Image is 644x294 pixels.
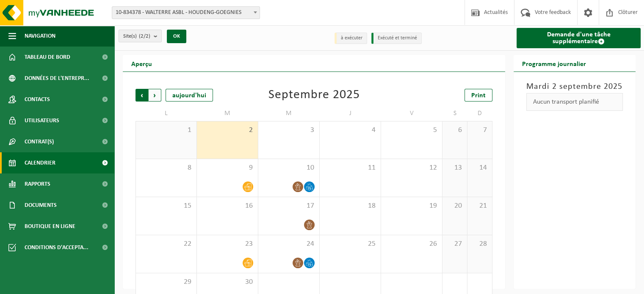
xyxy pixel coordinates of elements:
[385,126,438,135] span: 5
[381,106,442,121] td: V
[140,163,192,173] span: 8
[464,89,492,102] a: Print
[472,201,488,211] span: 21
[112,6,260,19] span: 10-834378 - WALTERRE ASBL - HOUDENG-GOEGNIES
[324,126,376,135] span: 4
[526,93,623,111] div: Aucun transport planifié
[258,106,320,121] td: M
[140,239,192,249] span: 22
[140,278,192,287] span: 29
[201,163,254,173] span: 9
[324,239,376,249] span: 25
[201,201,254,211] span: 16
[149,89,161,102] span: Suivant
[263,239,315,249] span: 24
[263,201,315,211] span: 17
[268,89,360,102] div: Septembre 2025
[320,106,381,121] td: J
[139,33,150,39] count: (2/2)
[25,110,59,131] span: Utilisateurs
[324,163,376,173] span: 11
[447,201,463,211] span: 20
[25,89,50,110] span: Contacts
[166,89,213,102] div: aujourd'hui
[201,239,254,249] span: 23
[140,201,192,211] span: 15
[324,201,376,211] span: 18
[201,126,254,135] span: 2
[119,30,162,42] button: Site(s)(2/2)
[25,195,57,216] span: Documents
[472,239,488,249] span: 28
[135,106,197,121] td: L
[112,7,260,19] span: 10-834378 - WALTERRE ASBL - HOUDENG-GOEGNIES
[334,33,367,44] li: à exécuter
[514,55,594,71] h2: Programme journalier
[25,152,55,173] span: Calendrier
[140,126,192,135] span: 1
[371,33,422,44] li: Exécuté et terminé
[123,55,160,71] h2: Aperçu
[201,278,254,287] span: 30
[385,201,438,211] span: 19
[123,30,150,43] span: Site(s)
[25,68,89,89] span: Données de l'entrepr...
[526,80,623,93] h3: Mardi 2 septembre 2025
[263,126,315,135] span: 3
[197,106,258,121] td: M
[25,131,54,152] span: Contrat(s)
[472,163,488,173] span: 14
[25,216,75,237] span: Boutique en ligne
[135,89,148,102] span: Précédent
[471,92,486,99] span: Print
[442,106,467,121] td: S
[385,163,438,173] span: 12
[167,30,186,43] button: OK
[25,25,55,47] span: Navigation
[467,106,492,121] td: D
[447,163,463,173] span: 13
[447,126,463,135] span: 6
[263,163,315,173] span: 10
[25,47,70,68] span: Tableau de bord
[472,126,488,135] span: 7
[25,173,50,195] span: Rapports
[447,239,463,249] span: 27
[25,237,88,258] span: Conditions d'accepta...
[385,239,438,249] span: 26
[517,28,641,48] a: Demande d'une tâche supplémentaire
